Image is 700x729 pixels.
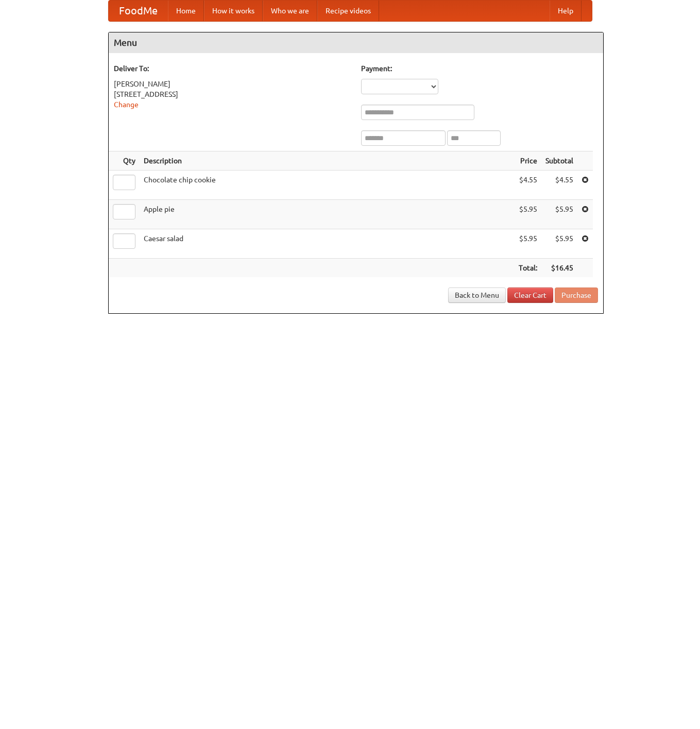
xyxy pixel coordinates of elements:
[109,1,168,21] a: FoodMe
[541,229,577,259] td: $5.95
[109,151,140,171] th: Qty
[515,259,541,278] th: Total:
[317,1,379,21] a: Recipe videos
[541,259,577,278] th: $16.45
[168,1,204,21] a: Home
[515,200,541,229] td: $5.95
[361,63,598,74] h5: Payment:
[140,151,515,171] th: Description
[140,171,515,200] td: Chocolate chip cookie
[515,171,541,200] td: $4.55
[448,287,506,303] a: Back to Menu
[550,1,582,21] a: Help
[114,100,139,109] a: Change
[204,1,263,21] a: How it works
[515,151,541,171] th: Price
[541,171,577,200] td: $4.55
[114,63,351,74] h5: Deliver To:
[541,151,577,171] th: Subtotal
[114,79,351,89] div: [PERSON_NAME]
[140,229,515,259] td: Caesar salad
[555,287,598,303] button: Purchase
[140,200,515,229] td: Apple pie
[114,89,351,99] div: [STREET_ADDRESS]
[263,1,317,21] a: Who we are
[541,200,577,229] td: $5.95
[507,287,553,303] a: Clear Cart
[109,32,603,53] h4: Menu
[515,229,541,259] td: $5.95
